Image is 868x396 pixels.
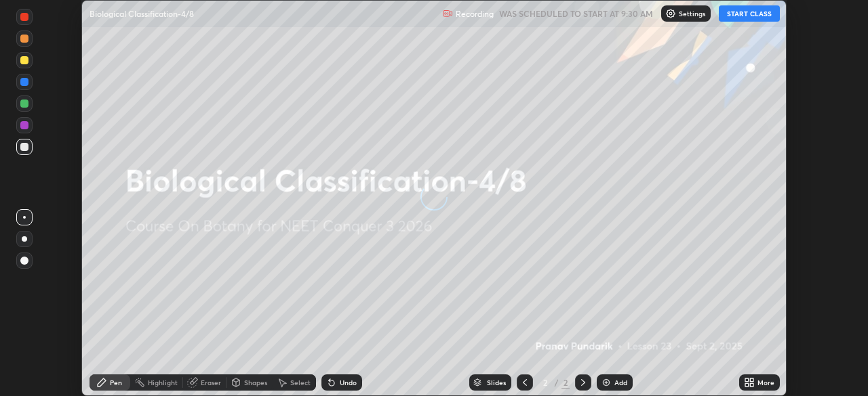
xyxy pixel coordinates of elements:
p: Recording [456,9,494,19]
img: add-slide-button [601,377,612,388]
div: 2 [561,376,570,389]
div: Shapes [244,379,267,386]
div: / [555,378,559,387]
div: Undo [340,379,357,386]
div: 2 [538,378,552,387]
div: Add [614,379,627,386]
p: Settings [679,10,705,17]
div: Eraser [201,379,221,386]
div: Slides [487,379,506,386]
h5: WAS SCHEDULED TO START AT 9:30 AM [499,7,653,20]
p: Biological Classification-4/8 [90,8,194,19]
div: More [757,379,774,386]
img: recording.375f2c34.svg [442,8,453,19]
button: START CLASS [719,5,780,22]
img: class-settings-icons [665,8,676,19]
div: Pen [110,379,122,386]
div: Highlight [148,379,178,386]
div: Select [290,379,311,386]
